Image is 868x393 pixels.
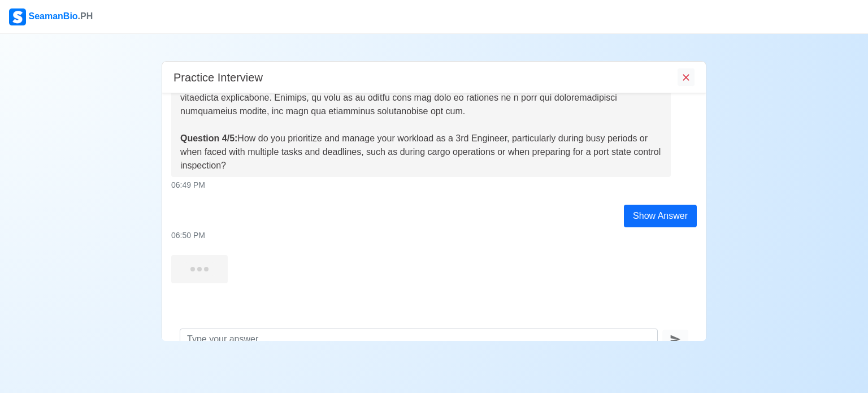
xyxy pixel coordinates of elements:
[9,8,93,25] div: SeamanBio
[624,205,697,227] div: Show Answer
[180,133,237,143] strong: Question 4/5:
[9,8,26,25] img: Logo
[173,71,263,84] h5: Practice Interview
[171,179,697,191] div: 06:49 PM
[171,230,697,241] div: 06:50 PM
[678,68,695,86] button: End Interview
[78,11,93,21] span: .PH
